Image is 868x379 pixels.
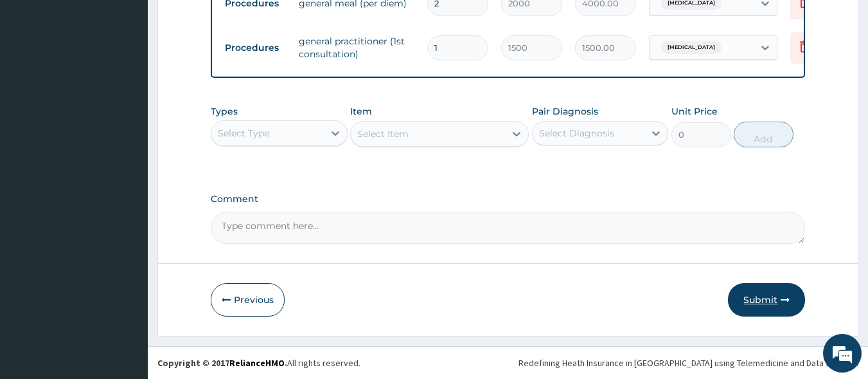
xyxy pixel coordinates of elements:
[67,72,216,89] div: Chat with us now
[229,357,285,369] a: RelianceHMO
[518,356,858,369] div: Redefining Heath Insurance in [GEOGRAPHIC_DATA] using Telemedicine and Data Science!
[211,6,242,37] div: Minimize live chat window
[148,346,868,379] footer: All rights reserved.
[671,105,718,118] label: Unit Price
[6,247,245,292] textarea: Type your message and hit 'Enter'
[211,283,285,317] button: Previous
[211,106,238,117] label: Types
[75,110,177,240] span: We're online!
[350,105,372,118] label: Item
[24,64,52,97] img: d_794563401_company_1708531726252_794563401
[661,41,722,54] span: [MEDICAL_DATA]
[539,127,614,140] div: Select Diagnosis
[211,194,806,205] label: Comment
[532,105,598,118] label: Pair Diagnosis
[218,36,292,60] td: Procedures
[218,127,269,140] div: Select Type
[728,283,805,317] button: Submit
[292,28,421,67] td: general practitioner (1st consultation)
[734,122,793,147] button: Add
[157,357,287,369] strong: Copyright © 2017 .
